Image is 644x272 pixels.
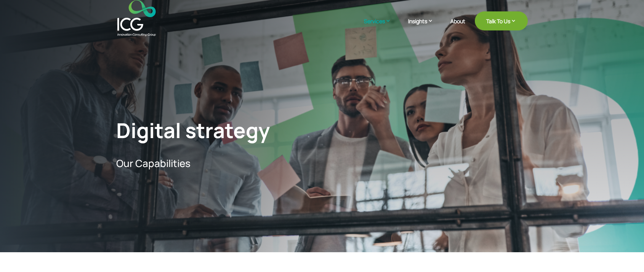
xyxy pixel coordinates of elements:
h1: Digital strategy [116,118,354,146]
a: About [450,18,465,36]
a: Talk To Us [475,11,528,30]
iframe: Chat Widget [517,190,644,272]
p: Our Capabilities [116,157,354,169]
a: Insights [408,17,441,36]
a: Services [364,17,399,36]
